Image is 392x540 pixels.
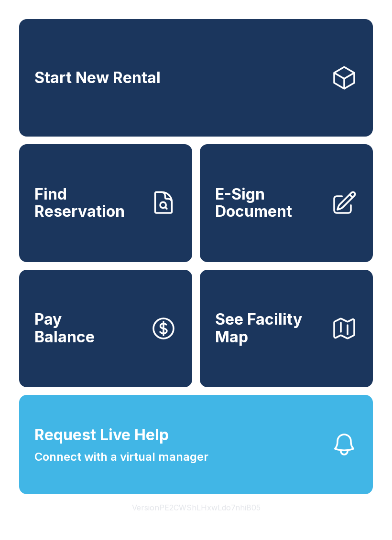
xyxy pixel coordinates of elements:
span: E-Sign Document [215,186,323,221]
button: Request Live HelpConnect with a virtual manager [19,395,373,494]
button: See Facility Map [200,270,373,387]
span: Start New Rental [34,69,161,87]
span: See Facility Map [215,311,323,346]
button: VersionPE2CWShLHxwLdo7nhiB05 [124,494,268,521]
a: PayBalance [19,270,192,387]
span: Pay Balance [34,311,95,346]
span: Request Live Help [34,424,169,446]
a: Start New Rental [19,19,373,137]
a: Find Reservation [19,144,192,262]
span: Find Reservation [34,186,142,221]
a: E-Sign Document [200,144,373,262]
span: Connect with a virtual manager [34,448,208,466]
